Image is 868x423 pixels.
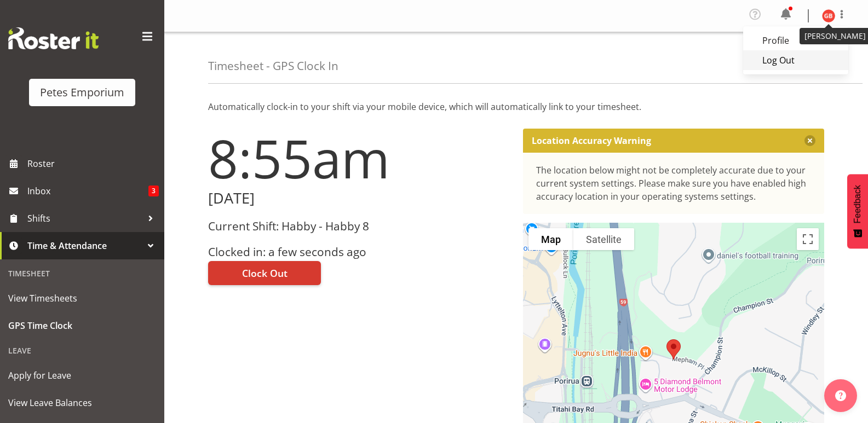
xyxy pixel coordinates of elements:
span: Time & Attendance [27,237,142,254]
div: Timesheet [3,262,162,285]
span: Shifts [27,210,142,227]
img: Rosterit website logo [8,27,99,49]
button: Close message [804,135,815,146]
div: The location below might not be completely accurate due to your current system settings. Please m... [536,164,812,203]
span: Inbox [27,183,148,199]
span: 3 [148,186,159,196]
h3: Clocked in: a few seconds ago [208,246,510,258]
span: Clock Out [242,266,288,280]
a: View Leave Balances [3,389,162,416]
span: View Timesheets [8,290,156,306]
h4: Timesheet - GPS Clock In [208,60,338,72]
button: Toggle fullscreen view [797,228,819,250]
img: gillian-byford11184.jpg [822,9,835,22]
span: View Leave Balances [8,395,156,411]
p: Location Accuracy Warning [532,135,651,146]
img: help-xxl-2.png [835,390,846,401]
a: Profile [743,31,848,50]
div: Leave [3,339,162,362]
button: Feedback - Show survey [847,174,868,248]
span: Apply for Leave [8,367,156,384]
span: GPS Time Clock [8,317,156,334]
div: Petes Emporium [40,84,124,101]
h3: Current Shift: Habby - Habby 8 [208,220,510,233]
a: View Timesheets [3,285,162,312]
button: Clock Out [208,261,321,285]
h1: 8:55am [208,129,510,188]
a: Log Out [743,50,848,70]
a: Apply for Leave [3,362,162,389]
button: Show street map [528,228,573,250]
span: Roster [27,155,159,172]
p: Automatically clock-in to your shift via your mobile device, which will automatically link to you... [208,100,824,113]
span: Feedback [853,185,863,223]
button: Show satellite imagery [573,228,634,250]
a: GPS Time Clock [3,312,162,339]
h2: [DATE] [208,190,510,207]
